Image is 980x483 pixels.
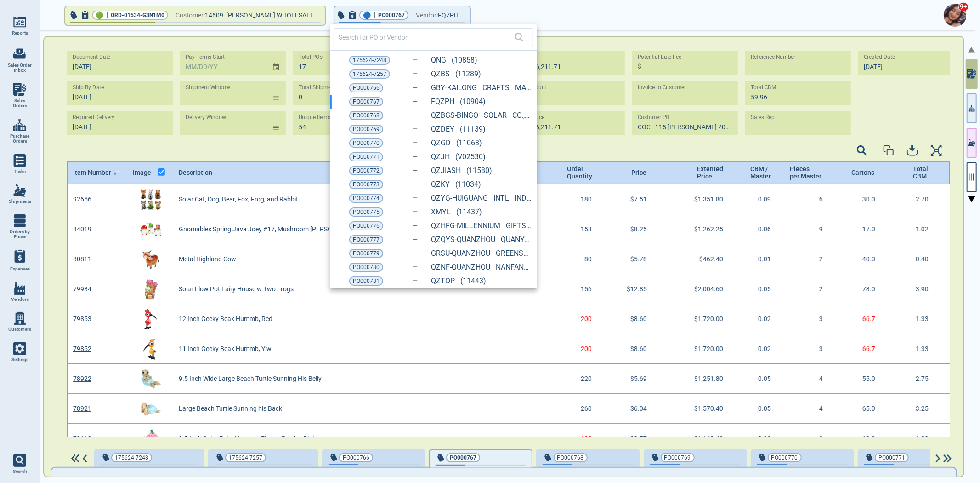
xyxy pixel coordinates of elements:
a: QZGD (11063) [431,139,482,147]
a: QZTOP (11443) [431,277,487,285]
span: PO000771 [353,152,380,161]
input: Search for PO or Vendor [339,30,515,44]
a: QNG (10858) [431,56,478,64]
span: 175624-7248 [353,56,386,65]
a: GRSU-QUANZHOU GREENSUN TECHNOLOGY CO., LTD. (V02560) [431,249,532,258]
span: PO000772 [353,166,380,175]
a: FQZPH (10904) [431,98,486,106]
span: PO000773 [353,180,380,189]
span: PO000775 [353,207,380,217]
span: PO000774 [353,194,380,203]
span: PO000767 [353,97,380,106]
span: 175624-7257 [353,69,386,79]
a: QZBS (11289) [431,70,482,78]
a: QZJH (V02530) [431,153,486,161]
span: PO000777 [353,235,380,244]
a: XMYL (11437) [431,208,482,216]
span: PO000779 [353,249,380,258]
span: PO000776 [353,221,380,230]
a: QZHFG-MILLENNIUM GIFTS LIMITED (11039) [431,222,532,230]
a: QZBGS-BINGO SOLAR CO., LTD (11331) [431,111,532,120]
span: PO000766 [353,83,380,92]
span: PO000780 [353,263,380,272]
span: PO000781 [353,276,380,286]
a: QZNF-QUANZHOU NANFANG GIFTS CO (11025) [431,263,532,271]
a: QZYG-HUIGUANG INTL INDUSTRIAL (11209) [431,194,532,202]
a: GBY-KAILONG CRAFTS MANUFACTURING CO.,LTD (10581) [431,84,532,92]
a: QZJIASH (11580) [431,167,493,175]
a: QZQYS-QUANZHOU QUANYUANSHENG A (10993) [431,236,532,244]
span: PO000769 [353,125,380,134]
span: PO000768 [353,111,380,120]
span: PO000770 [353,138,380,148]
a: QZDEY (11139) [431,125,486,133]
a: QZKY (11034) [431,180,482,189]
